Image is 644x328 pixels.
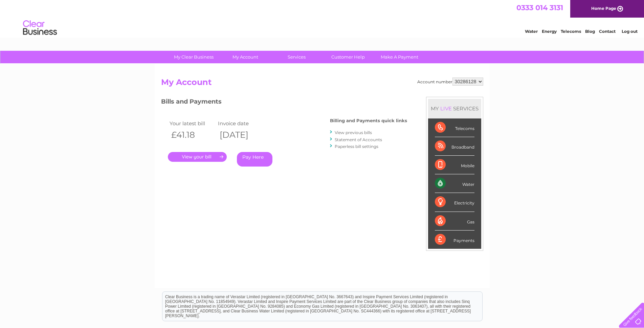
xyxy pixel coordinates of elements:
[217,51,273,63] a: My Account
[435,193,474,212] div: Electricity
[168,119,217,128] td: Your latest bill
[23,18,57,38] img: logo.png
[166,51,222,63] a: My Clear Business
[237,152,272,167] a: Pay Here
[216,128,265,142] th: [DATE]
[439,105,453,112] div: LIVE
[168,152,227,162] a: .
[269,51,325,63] a: Services
[622,29,638,34] a: Log out
[335,137,382,142] a: Statement of Accounts
[330,118,407,123] h4: Billing and Payments quick links
[335,130,372,135] a: View previous bills
[428,99,481,118] div: MY SERVICES
[561,29,581,34] a: Telecoms
[542,29,557,34] a: Energy
[435,156,474,174] div: Mobile
[320,51,376,63] a: Customer Help
[335,144,378,149] a: Paperless bill settings
[516,3,563,12] a: 0333 014 3131
[168,128,217,142] th: £41.18
[435,212,474,231] div: Gas
[435,137,474,156] div: Broadband
[417,78,483,86] div: Account number
[161,78,483,90] h2: My Account
[372,51,427,63] a: Make A Payment
[585,29,595,34] a: Blog
[435,118,474,137] div: Telecoms
[161,97,407,109] h3: Bills and Payments
[599,29,616,34] a: Contact
[162,4,482,33] div: Clear Business is a trading name of Verastar Limited (registered in [GEOGRAPHIC_DATA] No. 3667643...
[435,174,474,193] div: Water
[435,231,474,249] div: Payments
[525,29,538,34] a: Water
[216,119,265,128] td: Invoice date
